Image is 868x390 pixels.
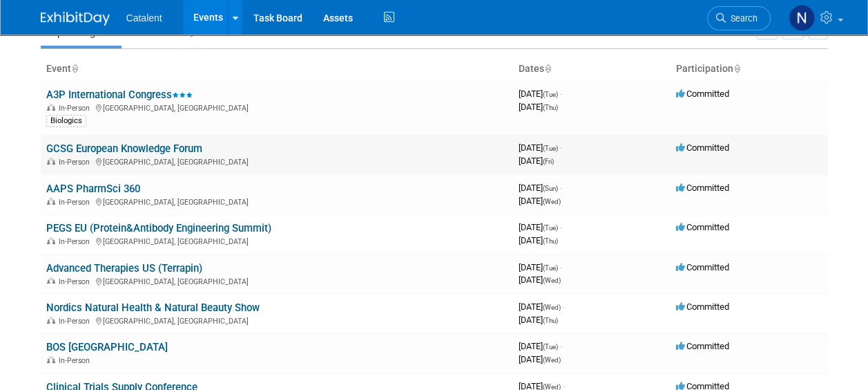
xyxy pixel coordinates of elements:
[46,142,202,155] a: GCSG European Knowledge Forum
[543,104,558,111] span: (Thu)
[519,262,562,272] span: [DATE]
[543,145,558,152] span: (Tue)
[46,235,508,246] div: [GEOGRAPHIC_DATA], [GEOGRAPHIC_DATA]
[560,89,562,99] span: -
[543,158,554,165] span: (Fri)
[47,237,55,244] img: In-Person Event
[560,341,562,351] span: -
[560,183,562,193] span: -
[46,341,168,353] a: BOS [GEOGRAPHIC_DATA]
[563,301,565,312] span: -
[59,158,94,167] span: In-Person
[676,183,729,193] span: Committed
[47,198,55,205] img: In-Person Event
[519,183,562,193] span: [DATE]
[47,104,55,111] img: In-Person Event
[519,196,561,206] span: [DATE]
[726,13,758,24] span: Search
[543,264,558,272] span: (Tue)
[47,158,55,165] img: In-Person Event
[41,57,513,81] th: Event
[46,156,508,167] div: [GEOGRAPHIC_DATA], [GEOGRAPHIC_DATA]
[543,304,561,311] span: (Wed)
[59,317,94,326] span: In-Person
[59,104,94,113] span: In-Person
[519,156,554,166] span: [DATE]
[519,102,558,112] span: [DATE]
[47,317,55,324] img: In-Person Event
[59,356,94,365] span: In-Person
[46,301,260,314] a: Nordics Natural Health & Natural Beauty Show
[519,89,562,99] span: [DATE]
[59,237,94,246] span: In-Person
[543,185,558,192] span: (Sun)
[519,354,561,364] span: [DATE]
[519,301,565,312] span: [DATE]
[47,277,55,284] img: In-Person Event
[676,262,729,272] span: Committed
[544,63,551,74] a: Sort by Start Date
[707,6,771,30] a: Search
[560,142,562,153] span: -
[46,196,508,207] div: [GEOGRAPHIC_DATA], [GEOGRAPHIC_DATA]
[71,63,78,74] a: Sort by Event Name
[676,142,729,153] span: Committed
[46,275,508,286] div: [GEOGRAPHIC_DATA], [GEOGRAPHIC_DATA]
[46,89,193,101] a: A3P International Congress
[543,343,558,351] span: (Tue)
[59,198,94,207] span: In-Person
[46,315,508,326] div: [GEOGRAPHIC_DATA], [GEOGRAPHIC_DATA]
[519,222,562,232] span: [DATE]
[519,142,562,153] span: [DATE]
[543,317,558,324] span: (Thu)
[41,12,110,26] img: ExhibitDay
[46,262,202,275] a: Advanced Therapies US (Terrapin)
[519,235,558,245] span: [DATE]
[543,198,561,205] span: (Wed)
[543,356,561,364] span: (Wed)
[671,57,828,81] th: Participation
[543,237,558,245] span: (Thu)
[676,222,729,232] span: Committed
[47,356,55,363] img: In-Person Event
[543,224,558,232] span: (Tue)
[59,277,94,286] span: In-Person
[513,57,671,81] th: Dates
[46,183,140,195] a: AAPS PharmSci 360
[46,115,86,127] div: Biologics
[560,222,562,232] span: -
[560,262,562,272] span: -
[519,315,558,325] span: [DATE]
[543,277,561,284] span: (Wed)
[733,63,740,74] a: Sort by Participation Type
[676,341,729,351] span: Committed
[46,222,271,234] a: PEGS EU (Protein&Antibody Engineering Summit)
[519,341,562,351] span: [DATE]
[676,301,729,312] span: Committed
[543,91,558,98] span: (Tue)
[46,102,508,113] div: [GEOGRAPHIC_DATA], [GEOGRAPHIC_DATA]
[676,89,729,99] span: Committed
[789,5,815,31] img: Nicole Bullock
[519,275,561,285] span: [DATE]
[126,12,162,24] span: Catalent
